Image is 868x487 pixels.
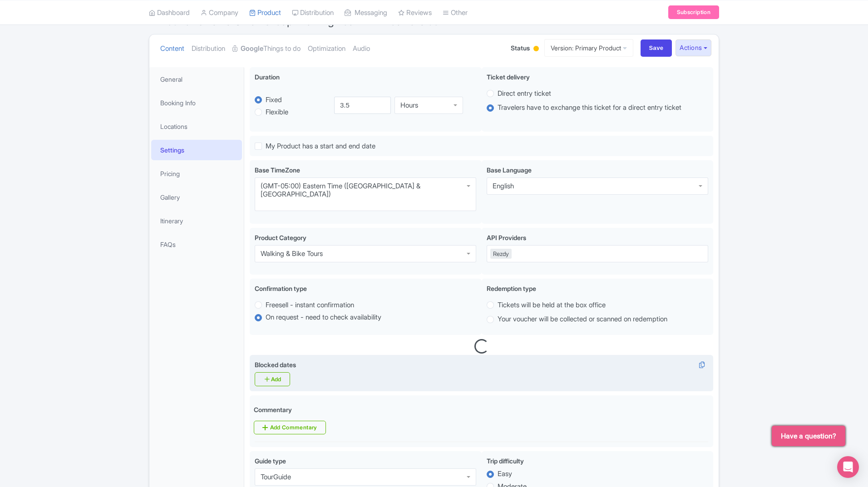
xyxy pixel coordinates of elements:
[498,89,551,99] label: Direct entry ticket
[487,234,526,241] span: API Providers
[498,103,681,113] label: Travelers have to exchange this ticket for a direct entry ticket
[151,163,242,184] a: Pricing
[308,34,345,63] a: Optimization
[255,457,286,465] span: Guide type
[487,166,532,174] span: Base Language
[498,469,512,479] label: Easy
[261,473,291,481] div: TourGuide
[255,73,280,81] span: Duration
[266,95,282,105] label: Fixed
[160,15,439,28] span: Best of Ottawa Small Group Walking Tour with Boat Cruise
[255,234,306,241] span: Product Category
[353,34,370,63] a: Audio
[668,5,719,19] a: Subscription
[241,44,263,54] strong: Google
[641,39,672,57] input: Save
[532,42,541,56] div: Building
[192,34,225,63] a: Distribution
[498,300,606,310] label: Tickets will be held at the box office
[544,39,633,57] a: Version: Primary Product
[781,431,836,442] span: Have a question?
[487,73,530,81] span: Ticket delivery
[255,372,290,386] a: Add
[151,93,242,113] a: Booking Info
[261,250,323,258] div: Walking & Bike Tours
[151,234,242,255] a: FAQs
[266,300,354,310] label: Freesell - instant confirmation
[151,211,242,231] a: Itinerary
[498,314,667,325] label: Your voucher will be collected or scanned on redemption
[255,361,296,369] span: Blocked dates
[493,182,514,190] div: English
[676,39,711,56] button: Actions
[266,142,375,150] span: My Product has a start and end date
[232,34,301,63] a: GoogleThings to do
[255,285,307,292] span: Confirmation type
[837,456,859,478] div: Open Intercom Messenger
[255,166,300,174] span: Base TimeZone
[511,43,530,53] span: Status
[151,69,242,89] a: General
[487,457,524,465] span: Trip difficulty
[151,116,242,137] a: Locations
[400,101,418,109] div: Hours
[254,421,325,434] a: Add Commentary
[266,107,288,118] label: Flexible
[261,182,470,198] div: (GMT-05:00) Eastern Time ([GEOGRAPHIC_DATA] & [GEOGRAPHIC_DATA])
[772,426,845,446] button: Have a question?
[151,187,242,207] a: Gallery
[151,140,242,160] a: Settings
[487,285,536,292] span: Redemption type
[266,312,381,323] label: On request - need to check availability
[160,34,184,63] a: Content
[490,249,512,259] div: Rezdy
[254,405,292,414] div: Commentary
